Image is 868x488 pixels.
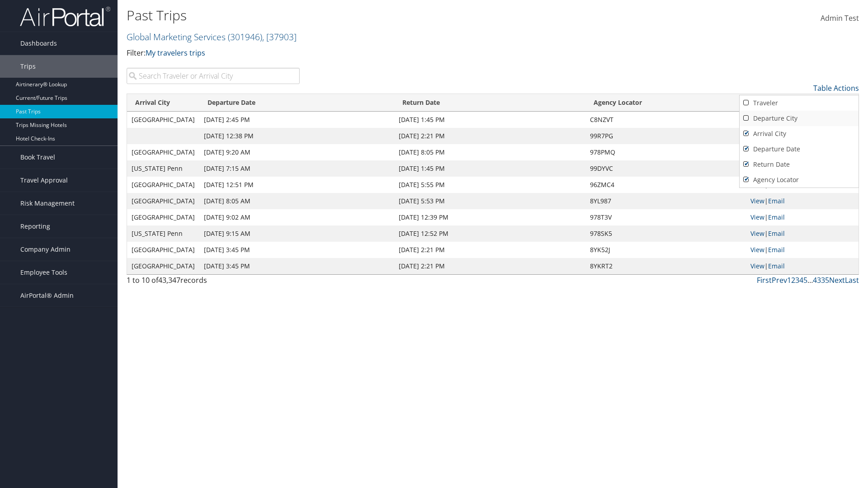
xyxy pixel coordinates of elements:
[20,146,55,169] span: Book Travel
[740,126,859,141] a: Arrival City
[740,141,859,157] a: Departure Date
[740,172,859,188] a: Agency Locator
[20,261,67,284] span: Employee Tools
[20,169,68,192] span: Travel Approval
[20,238,71,261] span: Company Admin
[20,55,36,78] span: Trips
[20,215,50,238] span: Reporting
[740,157,859,172] a: Return Date
[740,111,859,126] a: Departure City
[20,6,110,27] img: airportal-logo.png
[20,192,75,215] span: Risk Management
[20,284,74,307] span: AirPortal® Admin
[20,32,57,55] span: Dashboards
[740,95,859,111] a: Traveler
